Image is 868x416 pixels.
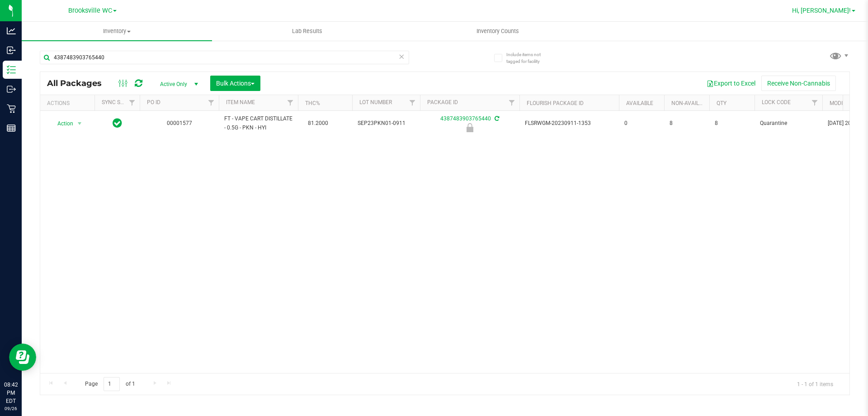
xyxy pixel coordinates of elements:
a: Filter [505,95,519,110]
inline-svg: Outbound [7,85,16,94]
div: Quarantine [419,123,521,132]
span: Inventory Counts [464,27,531,35]
button: Receive Non-Cannabis [761,76,836,91]
a: Flourish Package ID [527,100,584,106]
inline-svg: Analytics [7,26,16,35]
span: 81.2000 [303,117,333,130]
span: 8 [715,119,749,128]
a: Lock Code [762,99,791,105]
span: Clear [398,51,405,62]
span: Page of 1 [77,377,142,391]
p: 08:42 PM EDT [4,381,18,405]
span: SEP23PKN01-0911 [358,119,415,128]
span: FLSRWGM-20230911-1353 [525,119,613,128]
a: Lot Number [359,99,392,105]
span: All Packages [47,78,111,88]
inline-svg: Inventory [7,65,16,74]
span: Lab Results [280,27,335,35]
a: Filter [125,95,140,110]
inline-svg: Reports [7,124,16,133]
a: 00001577 [167,120,192,126]
a: 4387483903765440 [440,115,491,122]
span: Quarantine [760,119,817,128]
span: Bulk Actions [216,80,255,87]
span: Inventory [22,27,212,35]
a: THC% [305,100,320,106]
a: Filter [807,95,822,110]
a: PO ID [147,99,160,105]
span: 1 - 1 of 1 items [790,377,840,391]
inline-svg: Inbound [7,46,16,55]
a: Qty [717,100,726,106]
span: select [74,117,85,130]
a: Filter [405,95,420,110]
span: Brooksville WC [68,7,112,14]
p: 09/26 [4,405,18,412]
a: Inventory Counts [402,22,593,41]
input: Search Package ID, Item Name, SKU, Lot or Part Number... [40,51,409,64]
input: 1 [104,377,120,391]
button: Export to Excel [701,76,761,91]
a: Filter [283,95,298,110]
span: Action [49,117,74,130]
span: FT - VAPE CART DISTILLATE - 0.5G - PKN - HYI [224,115,292,132]
button: Bulk Actions [210,76,260,91]
a: Sync Status [102,99,137,105]
a: Non-Available [671,100,712,106]
a: Package ID [427,99,458,105]
span: In Sync [113,117,122,129]
span: Include items not tagged for facility [506,51,552,65]
a: Item Name [226,99,255,105]
iframe: Resource center [9,344,36,371]
span: Sync from Compliance System [493,115,499,122]
a: Lab Results [212,22,402,41]
inline-svg: Retail [7,104,16,113]
span: 8 [670,119,704,128]
a: Filter [204,95,219,110]
a: Inventory [22,22,212,41]
a: Available [626,100,653,106]
span: Hi, [PERSON_NAME]! [792,7,851,14]
span: 0 [624,119,659,128]
div: Actions [47,100,91,106]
